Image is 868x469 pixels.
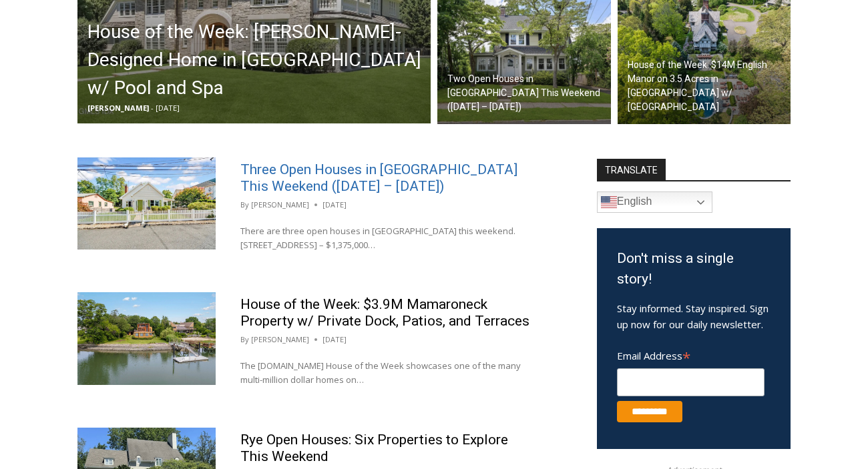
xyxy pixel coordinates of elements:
p: The [DOMAIN_NAME] House of the Week showcases one of the many multi-million dollar homes on… [240,359,537,387]
h2: House of the Week: $14M English Manor on 3.5 Acres in [GEOGRAPHIC_DATA] w/ [GEOGRAPHIC_DATA] [628,58,788,114]
p: Stay informed. Stay inspired. Sign up now for our daily newsletter. [617,300,771,332]
div: "The first chef I interviewed talked about coming to [GEOGRAPHIC_DATA] from [GEOGRAPHIC_DATA] in ... [337,1,631,129]
a: House of the Week: $3.9M Mamaroneck Property w/ Private Dock, Patios, and Terraces [240,296,529,329]
a: Intern @ [DOMAIN_NAME] [321,129,647,166]
strong: TRANSLATE [597,159,666,180]
span: By [240,199,249,211]
span: Open Tues. - Sun. [PHONE_NUMBER] [4,137,131,188]
span: [DATE] [156,103,180,113]
time: [DATE] [322,199,347,211]
span: Intern @ [DOMAIN_NAME] [349,133,619,163]
img: 1160 Greacen Point Road, Mamaroneck [77,292,216,384]
a: English [597,191,712,213]
h2: Two Open Houses in [GEOGRAPHIC_DATA] This Weekend ([DATE] – [DATE]) [447,72,608,114]
a: [PERSON_NAME] [251,334,309,344]
p: There are three open houses in [GEOGRAPHIC_DATA] this weekend. [STREET_ADDRESS] – $1,375,000… [240,224,537,252]
span: By [240,334,249,346]
h2: House of the Week: [PERSON_NAME]-Designed Home in [GEOGRAPHIC_DATA] w/ Pool and Spa [87,18,427,102]
h3: Don't miss a single story! [617,248,771,290]
span: [PERSON_NAME] [87,103,149,113]
a: Three Open Houses in [GEOGRAPHIC_DATA] This Weekend ([DATE] – [DATE]) [240,161,517,194]
span: - [151,103,154,113]
img: 32 Ridgeland Terrace, Rye [77,157,216,250]
a: Rye Open Houses: Six Properties to Explore This Weekend [240,432,508,464]
label: Email Address [617,342,765,366]
time: [DATE] [322,334,347,346]
div: "clearly one of the favorites in the [GEOGRAPHIC_DATA] neighborhood" [137,83,190,159]
a: Open Tues. - Sun. [PHONE_NUMBER] [1,134,134,166]
img: en [601,194,617,210]
a: [PERSON_NAME] [251,199,309,209]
